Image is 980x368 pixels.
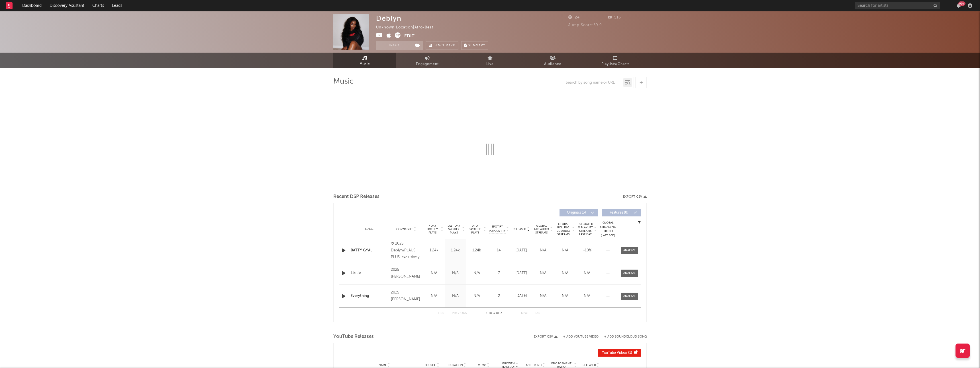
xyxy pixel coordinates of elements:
span: YouTube Videos [602,351,627,355]
div: 1.24k [446,248,465,253]
a: Music [333,53,396,68]
div: N/A [577,270,597,276]
button: Track [376,41,412,50]
button: + Add SoundCloud Song [604,335,647,338]
span: Views [478,363,486,367]
button: 99+ [957,3,961,8]
div: N/A [467,270,486,276]
span: Playlists/Charts [601,61,630,68]
span: ATD Spotify Plays [467,224,483,234]
span: Jump Score: 59.9 [568,23,602,27]
button: Previous [452,312,467,315]
span: Name [379,363,387,367]
span: Originals ( 3 ) [563,211,589,214]
div: 2025 [PERSON_NAME] [391,266,422,280]
span: Global ATD Audio Streams [534,224,549,234]
div: N/A [534,270,553,276]
button: Export CSV [534,335,558,338]
button: First [438,312,446,315]
div: 2 [489,293,509,299]
p: Growth [502,362,515,365]
span: Released [513,228,526,231]
div: 1 3 3 [478,310,510,317]
div: 1.24k [467,248,486,253]
div: [DATE] [512,248,531,253]
a: Everything [351,293,388,299]
span: Features ( 0 ) [606,211,632,214]
div: N/A [446,293,465,299]
div: N/A [577,293,597,299]
span: Music [360,61,370,68]
span: Copyright [396,228,413,231]
span: Released [583,363,596,367]
a: Live [459,53,521,68]
div: 1.24k [425,248,443,253]
a: Benchmark [426,41,458,50]
div: [DATE] [512,270,531,276]
span: of [496,312,499,315]
div: Name [351,227,388,231]
span: YouTube Releases [333,333,374,340]
button: Export CSV [623,195,647,199]
div: N/A [425,270,443,276]
div: Unknown Location | Afro-Beat [376,24,440,31]
span: to [489,312,492,315]
span: Benchmark [434,42,455,49]
span: 7 Day Spotify Plays [425,224,440,234]
div: N/A [446,270,465,276]
div: Deblyn [376,14,401,22]
div: Global Streaming Trend (Last 60D) [599,221,616,238]
span: Spotify Popularity [489,225,506,233]
div: N/A [534,293,553,299]
button: Next [521,312,529,315]
span: 60D Trend [526,363,542,367]
span: Engagement [416,61,439,68]
button: Features(0) [602,209,641,216]
span: Source [425,363,436,367]
button: + Add SoundCloud Song [599,335,647,338]
input: Search for artists [855,2,940,9]
span: Live [486,61,494,68]
span: ( 1 ) [602,351,632,355]
div: 7 [489,270,509,276]
div: + Add YouTube Video [558,335,599,338]
span: Summary [468,44,485,47]
a: Lie Lie [351,270,388,276]
div: ~ 10 % [577,248,597,253]
a: Playlists/Charts [584,53,647,68]
div: N/A [534,248,553,253]
span: Global Rolling 7D Audio Streams [556,222,571,236]
span: Estimated % Playlist Streams Last Day [577,222,593,236]
div: 2025 [PERSON_NAME] [391,289,422,303]
span: Duration [448,363,463,367]
div: N/A [556,293,575,299]
span: Last Day Spotify Plays [446,224,461,234]
a: Engagement [396,53,459,68]
div: [DATE] [512,293,531,299]
button: Originals(3) [560,209,598,216]
button: Summary [461,41,488,50]
button: YouTube Videos(1) [598,349,641,357]
input: Search by song name or URL [563,80,623,85]
button: Edit [404,32,415,40]
button: Last [535,312,542,315]
span: Recent DSP Releases [333,193,379,200]
div: 14 [489,248,509,253]
div: © 2025 Deblyn/PLAUS PLUS, exclusively distributed by Warner Music Africa [391,240,422,261]
div: N/A [556,270,575,276]
div: N/A [425,293,443,299]
span: Audience [544,61,562,68]
span: 24 [568,16,580,19]
div: N/A [467,293,486,299]
span: 516 [608,16,621,19]
div: N/A [556,248,575,253]
div: 99 + [958,1,965,6]
button: + Add YouTube Video [563,335,599,338]
a: Audience [521,53,584,68]
a: BATTY GYAL [351,248,388,253]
